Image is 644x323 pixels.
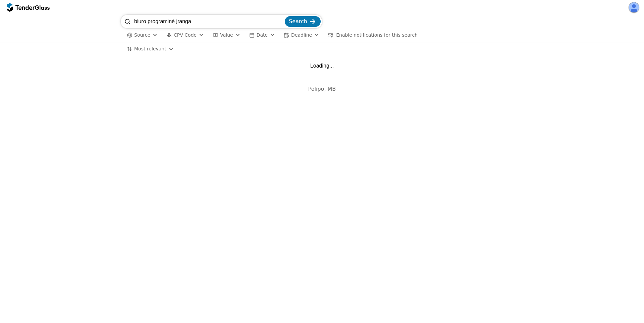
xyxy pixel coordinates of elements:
span: Value [220,32,233,38]
span: Source [134,32,150,38]
span: Search [289,18,307,25]
div: Loading... [310,63,334,69]
span: Polipo, MB [308,86,336,92]
span: Deadline [291,32,312,38]
span: Date [257,32,268,38]
button: CPV Code [164,31,207,39]
button: Search [285,16,321,27]
span: CPV Code [174,32,197,38]
button: Value [210,31,243,39]
span: Enable notifications for this search [336,32,418,38]
input: Search tenders... [134,15,283,28]
button: Source [124,31,160,39]
button: Deadline [281,31,322,39]
button: Date [247,31,278,39]
button: Enable notifications for this search [325,31,420,39]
